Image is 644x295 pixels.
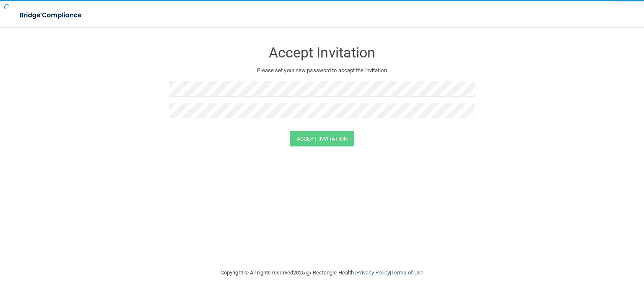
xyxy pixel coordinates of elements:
button: Accept Invitation [290,131,354,146]
a: Terms of Use [391,269,423,276]
img: bridge_compliance_login_screen.278c3ca4.svg [13,7,90,24]
p: Please set your new password to accept the invitation [175,65,469,76]
h3: Accept Invitation [169,45,475,60]
a: Privacy Policy [356,269,390,276]
div: Copyright © All rights reserved 2025 @ Rectangle Health | | [169,259,475,286]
